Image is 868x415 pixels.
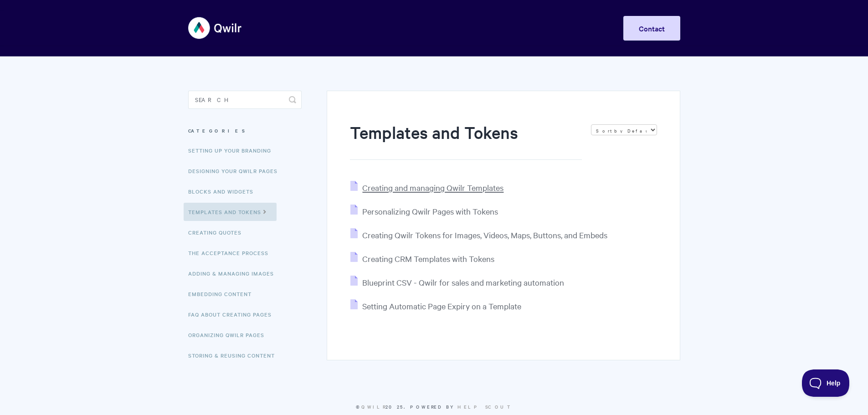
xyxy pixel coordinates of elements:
[362,253,494,264] span: Creating CRM Templates with Tokens
[188,162,284,180] a: Designing Your Qwilr Pages
[188,305,278,323] a: FAQ About Creating Pages
[188,346,282,364] a: Storing & Reusing Content
[188,91,302,109] input: Search
[188,223,248,241] a: Creating Quotes
[350,206,498,216] a: Personalizing Qwilr Pages with Tokens
[350,277,564,287] a: Blueprint CSV - Qwilr for sales and marketing automation
[184,203,277,221] a: Templates and Tokens
[350,253,494,264] a: Creating CRM Templates with Tokens
[188,285,258,303] a: Embedding Content
[188,11,242,45] img: Qwilr Help Center
[188,264,281,282] a: Adding & Managing Images
[188,244,275,262] a: The Acceptance Process
[350,121,581,160] h1: Templates and Tokens
[350,230,607,240] a: Creating Qwilr Tokens for Images, Videos, Maps, Buttons, and Embeds
[350,182,503,193] a: Creating and managing Qwilr Templates
[188,326,271,344] a: Organizing Qwilr Pages
[362,182,503,193] span: Creating and managing Qwilr Templates
[188,403,680,411] p: © 2025.
[623,16,680,41] a: Contact
[362,277,564,287] span: Blueprint CSV - Qwilr for sales and marketing automation
[362,206,498,216] span: Personalizing Qwilr Pages with Tokens
[457,403,513,410] a: Help Scout
[188,182,260,200] a: Blocks and Widgets
[361,403,385,410] a: Qwilr
[188,123,302,139] h3: Categories
[410,403,513,410] span: Powered by
[362,230,607,240] span: Creating Qwilr Tokens for Images, Videos, Maps, Buttons, and Embeds
[362,301,521,311] span: Setting Automatic Page Expiry on a Template
[591,124,657,135] select: Page reloads on selection
[188,141,278,159] a: Setting up your Branding
[350,301,521,311] a: Setting Automatic Page Expiry on a Template
[802,369,850,397] iframe: Toggle Customer Support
